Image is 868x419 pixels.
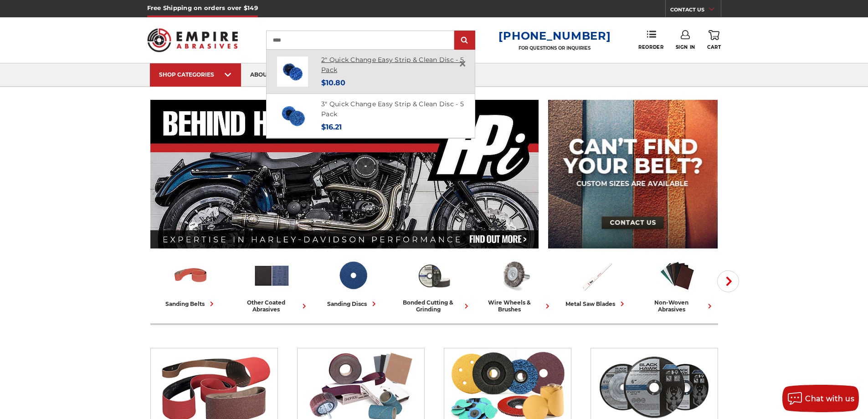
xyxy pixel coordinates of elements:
div: sanding belts [165,299,216,309]
span: Chat with us [805,394,854,403]
a: wire wheels & brushes [478,257,552,313]
a: Reorder [638,30,663,50]
div: wire wheels & brushes [478,299,552,313]
a: bonded cutting & grinding [397,257,471,313]
a: sanding discs [316,257,390,309]
img: 2 inch strip and clean blue quick change discs [277,57,308,87]
a: about us [241,63,288,87]
span: $16.21 [321,123,342,131]
a: other coated abrasives [235,257,309,313]
a: Close [455,57,470,71]
span: Sign In [676,44,695,50]
img: Other Coated Abrasives [253,257,291,295]
img: Non-woven Abrasives [658,257,696,295]
a: Cart [707,30,721,50]
a: [PHONE_NUMBER] [498,29,611,42]
img: promo banner for custom belts. [548,100,718,248]
span: Cart [707,44,721,50]
img: 3 inch blue strip it quick change discs by BHA [277,100,308,131]
img: Banner for an interview featuring Horsepower Inc who makes Harley performance upgrades featured o... [150,100,539,248]
div: bonded cutting & grinding [397,299,471,313]
img: Sanding Belts [172,257,210,295]
img: Metal Saw Blades [577,257,615,295]
img: Empire Abrasives [147,22,238,58]
div: non-woven abrasives [641,299,714,313]
button: Next [717,270,739,292]
img: Sanding Discs [334,257,372,295]
a: non-woven abrasives [641,257,714,313]
div: SHOP CATEGORIES [159,71,232,78]
img: Wire Wheels & Brushes [496,257,534,295]
input: Submit [456,31,474,50]
div: metal saw blades [565,299,627,309]
button: Chat with us [782,385,859,412]
span: $10.80 [321,78,345,87]
a: metal saw blades [560,257,633,309]
a: CONTACT US [670,5,721,17]
img: Bonded Cutting & Grinding [415,257,453,295]
a: sanding belts [154,257,228,309]
span: Reorder [638,44,663,50]
div: sanding discs [327,299,379,309]
p: FOR QUESTIONS OR INQUIRIES [498,45,611,51]
span: × [458,55,467,72]
div: other coated abrasives [235,299,309,313]
a: 3" Quick Change Easy Strip & Clean Disc - 5 Pack [321,100,464,119]
a: 2" Quick Change Easy Strip & Clean Disc - 5 Pack [321,56,464,74]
